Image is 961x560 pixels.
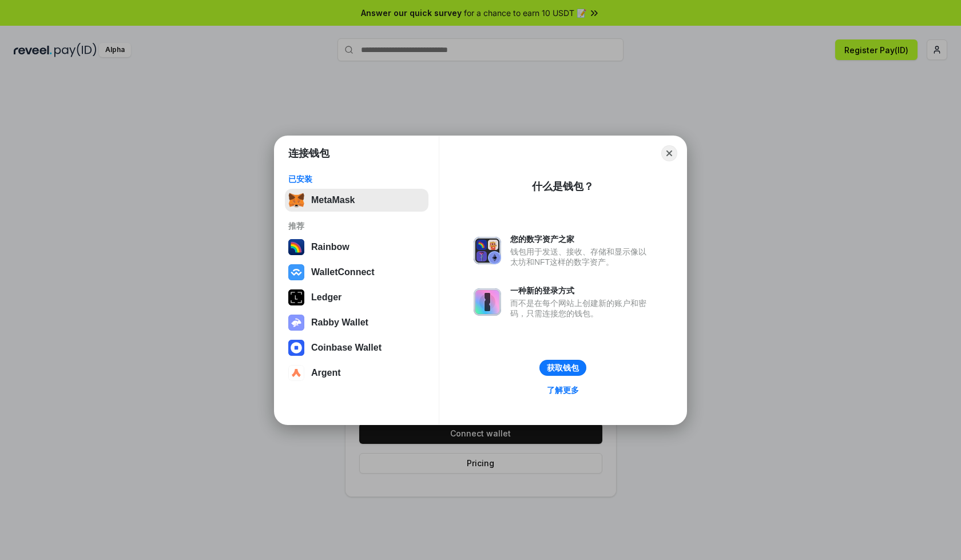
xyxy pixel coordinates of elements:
[547,385,579,395] div: 了解更多
[510,285,652,296] div: 一种新的登录方式
[661,145,677,161] button: Close
[474,288,501,316] img: svg+xml,%3Csvg%20xmlns%3D%22http%3A%2F%2Fwww.w3.org%2F2000%2Fsvg%22%20fill%3D%22none%22%20viewBox...
[285,311,428,334] button: Rabby Wallet
[285,261,428,284] button: WalletConnect
[288,192,304,208] img: svg+xml,%3Csvg%20fill%3D%22none%22%20height%3D%2233%22%20viewBox%3D%220%200%2035%2033%22%20width%...
[288,146,329,160] h1: 连接钱包
[311,267,375,277] div: WalletConnect
[311,292,341,303] div: Ledger
[510,234,652,244] div: 您的数字资产之家
[288,315,304,331] img: svg+xml,%3Csvg%20xmlns%3D%22http%3A%2F%2Fwww.w3.org%2F2000%2Fsvg%22%20fill%3D%22none%22%20viewBox...
[285,286,428,309] button: Ledger
[540,383,586,398] a: 了解更多
[474,237,501,264] img: svg+xml,%3Csvg%20xmlns%3D%22http%3A%2F%2Fwww.w3.org%2F2000%2Fsvg%22%20fill%3D%22none%22%20viewBox...
[285,236,428,259] button: Rainbow
[311,195,355,205] div: MetaMask
[288,340,304,356] img: svg+xml,%3Csvg%20width%3D%2228%22%20height%3D%2228%22%20viewBox%3D%220%200%2028%2028%22%20fill%3D...
[547,363,579,373] div: 获取钱包
[285,362,428,384] button: Argent
[311,368,341,378] div: Argent
[288,264,304,280] img: svg+xml,%3Csvg%20width%3D%2228%22%20height%3D%2228%22%20viewBox%3D%220%200%2028%2028%22%20fill%3D...
[288,289,304,305] img: svg+xml,%3Csvg%20xmlns%3D%22http%3A%2F%2Fwww.w3.org%2F2000%2Fsvg%22%20width%3D%2228%22%20height%3...
[311,317,368,328] div: Rabby Wallet
[285,336,428,359] button: Coinbase Wallet
[285,189,428,212] button: MetaMask
[311,343,382,353] div: Coinbase Wallet
[510,298,652,319] div: 而不是在每个网站上创建新的账户和密码，只需连接您的钱包。
[539,360,586,376] button: 获取钱包
[532,180,594,193] div: 什么是钱包？
[311,242,350,252] div: Rainbow
[288,221,425,231] div: 推荐
[288,174,425,184] div: 已安装
[510,247,652,267] div: 钱包用于发送、接收、存储和显示像以太坊和NFT这样的数字资产。
[288,365,304,381] img: svg+xml,%3Csvg%20width%3D%2228%22%20height%3D%2228%22%20viewBox%3D%220%200%2028%2028%22%20fill%3D...
[288,239,304,255] img: svg+xml,%3Csvg%20width%3D%22120%22%20height%3D%22120%22%20viewBox%3D%220%200%20120%20120%22%20fil...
